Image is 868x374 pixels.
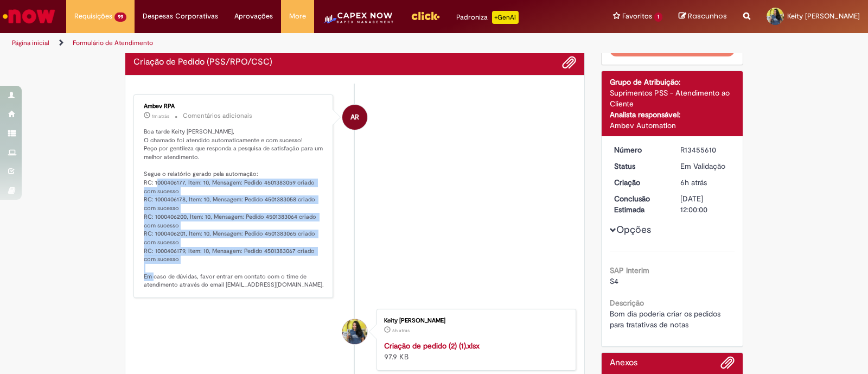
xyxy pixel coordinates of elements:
[289,11,306,22] span: More
[152,113,169,119] time: 28/08/2025 14:03:01
[114,12,126,22] span: 99
[622,11,652,22] span: Favoritos
[680,177,731,188] div: 28/08/2025 08:04:03
[610,109,735,120] div: Analista responsável:
[610,120,735,131] div: Ambev Automation
[680,161,731,172] div: Em Validação
[610,265,649,275] b: SAP Interim
[562,55,576,69] button: Adicionar anexos
[74,11,112,22] span: Requisições
[350,104,359,130] span: AR
[680,178,707,187] span: 6h atrás
[8,33,571,53] ul: Trilhas de página
[606,193,673,215] dt: Conclusão Estimada
[143,11,218,22] span: Despesas Corporativas
[606,177,673,188] dt: Criação
[133,58,272,67] h2: Criação de Pedido (PSS/RPO/CSC) Histórico de tíquete
[12,39,49,47] a: Página inicial
[654,12,662,22] span: 1
[610,276,618,286] span: S4
[610,309,723,329] span: Bom dia poderia criar os pedidos para tratativas de notas
[384,318,565,324] div: Keity [PERSON_NAME]
[392,327,410,334] time: 28/08/2025 08:03:51
[1,5,57,27] img: ServiceNow
[411,8,440,24] img: click_logo_yellow_360x200.png
[384,340,565,362] div: 97.9 KB
[610,77,735,87] div: Grupo de Atribuição:
[73,39,153,47] a: Formulário de Atendimento
[610,87,735,109] div: Suprimentos PSS - Atendimento ao Cliente
[144,128,324,289] p: Boa tarde Keity [PERSON_NAME], O chamado foi atendido automaticamente e com sucesso! Peço por gen...
[679,11,727,22] a: Rascunhos
[787,11,860,21] span: Keity [PERSON_NAME]
[610,358,637,368] h2: Anexos
[322,11,394,33] img: CapexLogo5.png
[384,341,480,351] a: Criação de pedido (2) (1).xlsx
[456,11,519,24] div: Padroniza
[606,144,673,155] dt: Número
[144,103,324,110] div: Ambev RPA
[688,11,727,21] span: Rascunhos
[606,161,673,172] dt: Status
[680,144,731,155] div: R13455610
[610,298,644,308] b: Descrição
[152,113,169,119] span: 1m atrás
[234,11,273,22] span: Aprovações
[492,11,519,24] p: +GenAi
[392,327,410,334] span: 6h atrás
[342,319,367,344] div: Keity Magalhaes De Souza
[680,178,707,187] time: 28/08/2025 08:04:03
[183,111,252,121] small: Comentários adicionais
[680,193,731,215] div: [DATE] 12:00:00
[342,105,367,130] div: Ambev RPA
